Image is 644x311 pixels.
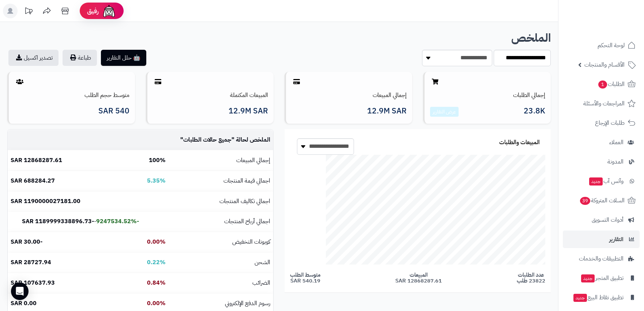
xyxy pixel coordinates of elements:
[563,192,640,209] a: السلات المتروكة39
[563,250,640,267] a: التطبيقات والخدمات
[98,107,129,115] span: 540 SAR
[169,171,273,191] td: اجمالي قيمة المنتجات
[588,176,624,186] span: وآتس آب
[609,234,624,244] span: التقارير
[563,211,640,229] a: أدوات التسويق
[513,91,545,100] a: إجمالي الطلبات
[594,14,637,29] img: logo-2.png
[11,282,29,300] div: Open Intercom Messenger
[580,273,624,283] span: تطبيق المتجر
[609,137,624,147] span: العملاء
[22,217,94,226] b: -1189999338896.73 SAR
[595,118,625,128] span: طلبات الإرجاع
[563,95,640,112] a: المراجعات والأسئلة
[433,108,456,116] a: عرض التقارير
[8,211,142,232] td: -
[8,50,59,66] a: تصدير اكسيل
[563,269,640,287] a: تطبيق المتجرجديد
[592,215,624,225] span: أدوات التسويق
[499,139,540,146] h3: المبيعات والطلبات
[11,156,62,165] b: 12868287.61 SAR
[511,29,551,46] b: الملخص
[573,294,587,302] span: جديد
[579,195,625,206] span: السلات المتروكة
[395,272,442,284] span: المبيعات 12868287.61 SAR
[11,258,51,267] b: 28727.94 SAR
[524,107,545,117] span: 23.8K
[19,4,38,20] a: تحديثات المنصة
[563,37,640,54] a: لوحة التحكم
[573,292,624,303] span: تطبيق نقاط البيع
[101,50,146,66] button: 🤖 حلل التقارير
[584,60,625,70] span: الأقسام والمنتجات
[563,153,640,171] a: المدونة
[373,91,407,100] a: إجمالي المبيعات
[563,172,640,190] a: وآتس آبجديد
[102,4,116,18] img: ai-face.png
[581,274,595,282] span: جديد
[583,98,625,109] span: المراجعات والأسئلة
[87,7,99,15] span: رفيق
[598,79,625,89] span: الطلبات
[84,91,129,100] a: متوسط حجم الطلب
[11,176,55,185] b: 688284.27 SAR
[11,299,37,308] b: 0.00 SAR
[169,211,273,232] td: اجمالي أرباح المنتجات
[149,156,166,165] b: 100%
[290,272,320,284] span: متوسط الطلب 540.19 SAR
[147,299,166,308] b: 0.00%
[169,232,273,252] td: كوبونات التخفيض
[147,237,166,246] b: 0.00%
[229,107,268,115] span: 12.9M SAR
[563,289,640,306] a: تطبيق نقاط البيعجديد
[169,273,273,293] td: الضرائب
[563,134,640,151] a: العملاء
[169,252,273,273] td: الشحن
[169,130,273,150] td: الملخص لحالة " "
[517,272,545,284] span: عدد الطلبات 23822 طلب
[563,75,640,93] a: الطلبات1
[589,177,603,186] span: جديد
[169,150,273,171] td: إجمالي المبيعات
[147,258,166,267] b: 0.22%
[367,107,407,115] span: 12.9M SAR
[607,157,624,167] span: المدونة
[11,237,42,246] b: -30.00 SAR
[169,191,273,211] td: اجمالي تكاليف المنتجات
[147,176,166,185] b: 5.35%
[183,135,231,144] span: جميع حالات الطلبات
[96,217,139,226] b: -9247534.52%
[598,40,625,50] span: لوحة التحكم
[11,278,55,287] b: 107637.93 SAR
[598,80,607,89] span: 1
[563,114,640,132] a: طلبات الإرجاع
[563,231,640,248] a: التقارير
[580,196,591,205] span: 39
[147,278,166,287] b: 0.84%
[63,50,97,66] button: طباعة
[11,197,80,206] b: 1190000027181.00 SAR
[579,254,624,264] span: التطبيقات والخدمات
[230,91,268,100] a: المبيعات المكتملة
